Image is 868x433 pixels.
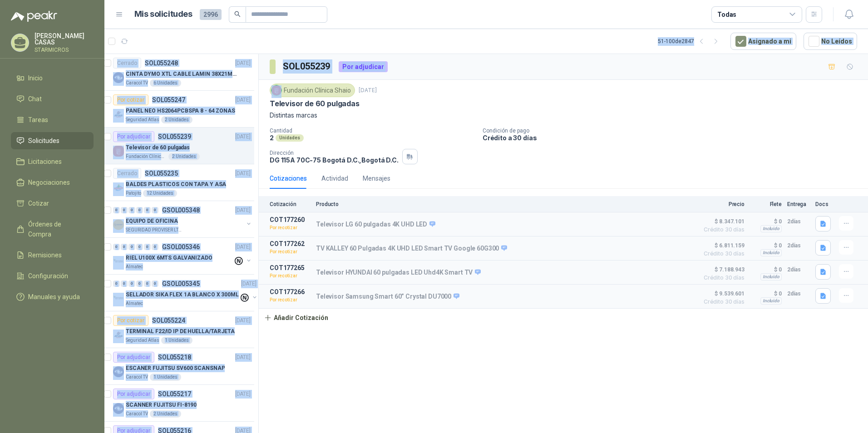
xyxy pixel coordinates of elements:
[126,263,143,271] p: Almatec
[760,297,782,305] div: Incluido
[134,8,192,21] h1: Mis solicitudes
[699,240,745,251] span: $ 6.811.159
[113,205,252,234] a: 0 0 0 0 0 0 GSOL005348[DATE] Company LogoEQUIPO DE OFICINASEGURIDAD PROVISER LTDA
[787,201,810,207] p: Entrega
[11,90,94,108] a: Chat
[316,269,481,277] p: Televisor HYUNDAI 60 pulgadas LED Uhd4K Smart TV
[699,275,745,280] span: Crédito 30 días
[235,169,251,178] p: [DATE]
[750,201,782,207] p: Flete
[483,128,864,134] p: Condición de pago
[270,271,311,280] p: Por recotizar
[28,157,62,167] span: Licitaciones
[276,134,304,142] div: Unidades
[152,97,185,103] p: SOL055247
[136,207,143,213] div: 0
[126,180,226,189] p: BALDES PLASTICOS CON TAPA Y ASA
[699,201,745,207] p: Precio
[699,264,745,275] span: $ 7.188.943
[126,254,212,262] p: RIEL U100X 6MTS GALVANIZADO
[126,290,239,299] p: SELLADOR SIKA FLEX 1A BLANCO X 300ML
[113,146,124,157] img: Company Logo
[152,244,158,250] div: 0
[234,11,241,17] span: search
[145,60,178,66] p: SOL055248
[316,221,435,229] p: Televisor LG 60 pulgadas 4K UHD LED
[283,59,331,74] h3: SOL055239
[126,143,190,152] p: Televisor de 60 pulgadas
[750,264,782,275] p: $ 0
[28,115,48,125] span: Tareas
[11,216,94,243] a: Órdenes de Compra
[699,227,745,232] span: Crédito 30 días
[11,174,94,191] a: Negociaciones
[316,201,694,207] p: Producto
[235,316,251,325] p: [DATE]
[11,288,94,305] a: Manuales y ayuda
[150,79,181,87] div: 6 Unidades
[760,225,782,232] div: Incluido
[126,107,235,115] p: PANEL NEO HS2064PCBSPA 8 - 64 ZONAS
[28,271,68,281] span: Configuración
[161,337,192,344] div: 1 Unidades
[270,216,311,223] p: COT177260
[144,207,151,213] div: 0
[760,273,782,280] div: Incluido
[270,288,311,295] p: COT177266
[11,132,94,149] a: Solicitudes
[483,134,864,142] p: Crédito a 30 días
[28,136,59,146] span: Solicitudes
[126,337,159,344] p: Seguridad Atlas
[11,246,94,264] a: Remisiones
[28,73,43,83] span: Inicio
[113,293,124,304] img: Company Logo
[152,207,158,213] div: 0
[126,153,167,160] p: Fundación Clínica Shaio
[121,207,128,213] div: 0
[699,299,745,305] span: Crédito 30 días
[100,348,254,385] a: Por adjudicarSOL055218[DATE] Company LogoESCANER FUJITSU SV600 SCANSNAPCaracol TV1 Unidades
[750,240,782,251] p: $ 0
[121,280,128,287] div: 0
[126,190,141,197] p: Patojito
[162,207,200,213] p: GSOL005348
[359,86,377,95] p: [DATE]
[113,109,124,120] img: Company Logo
[113,352,154,363] div: Por adjudicar
[270,156,399,164] p: DG 115A 70C-75 Bogotá D.C. , Bogotá D.C.
[168,153,200,160] div: 2 Unidades
[787,264,810,275] p: 2 días
[270,84,355,97] div: Fundación Clínica Shaio
[126,226,183,234] p: SEGURIDAD PROVISER LTDA
[28,94,42,104] span: Chat
[321,173,348,183] div: Actividad
[126,374,148,381] p: Caracol TV
[152,317,185,324] p: SOL055224
[126,327,235,336] p: TERMINAL F22/ID IP DE HUELLA/TARJETA
[270,295,311,305] p: Por recotizar
[126,410,148,418] p: Caracol TV
[128,280,135,287] div: 0
[787,216,810,227] p: 2 días
[128,244,135,250] div: 0
[161,116,192,123] div: 2 Unidades
[28,177,70,187] span: Negociaciones
[815,201,833,207] p: Docs
[113,131,154,142] div: Por adjudicar
[28,219,85,239] span: Órdenes de Compra
[316,245,507,253] p: TV KALLEY 60 Pulgadas 4K UHD LED Smart TV Google 60G300
[150,374,181,381] div: 1 Unidades
[11,195,94,212] a: Cotizar
[699,251,745,256] span: Crédito 30 días
[100,54,254,91] a: CerradoSOL055248[DATE] Company LogoCINTA DYMO XTL CABLE LAMIN 38X21MMBLANCOCaracol TV6 Unidades
[100,311,254,348] a: Por cotizarSOL055224[DATE] Company LogoTERMINAL F22/ID IP DE HUELLA/TARJETASeguridad Atlas1 Unidades
[113,278,258,307] a: 0 0 0 0 0 0 GSOL005345[DATE] Company LogoSELLADOR SIKA FLEX 1A BLANCO X 300MLAlmatec
[100,91,254,128] a: Por cotizarSOL055247[DATE] Company LogoPANEL NEO HS2064PCBSPA 8 - 64 ZONASSeguridad Atlas2 Unidades
[270,110,857,120] p: Distintas marcas
[162,280,200,287] p: GSOL005345
[113,182,124,193] img: Company Logo
[113,366,124,377] img: Company Logo
[113,58,141,69] div: Cerrado
[270,173,307,183] div: Cotizaciones
[787,288,810,299] p: 2 días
